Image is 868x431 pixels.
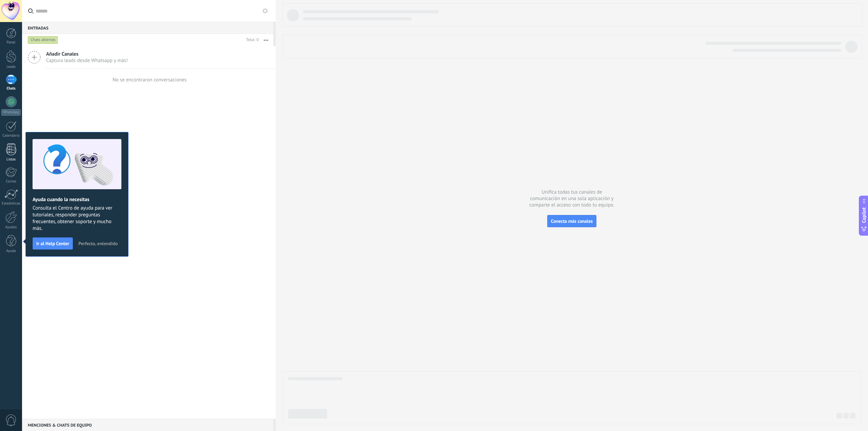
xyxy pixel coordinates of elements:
h2: Ayuda cuando la necesitas [33,196,121,203]
div: Calendario [1,134,21,138]
button: Conecta más canales [547,215,596,227]
div: Listas [1,157,21,162]
div: Leads [1,65,21,69]
span: Copilot [861,207,867,223]
span: Conecta más canales [551,218,593,224]
span: Captura leads desde Whatsapp y más! [46,57,128,64]
div: Ayuda [1,249,21,253]
div: Chats [1,86,21,91]
div: WhatsApp [1,109,21,116]
button: Perfecto, entendido [75,238,121,249]
div: Chats abiertos [28,36,58,44]
div: Estadísticas [1,201,21,206]
div: Panel [1,40,21,45]
span: Ir al Help Center [36,241,69,246]
button: Ir al Help Center [33,237,73,250]
div: Correo [1,179,21,184]
div: No se encontraron conversaciones [113,77,187,83]
div: Total: 0 [243,37,259,43]
span: Perfecto, entendido [78,241,118,246]
span: Añadir Canales [46,51,128,57]
div: Ajustes [1,225,21,230]
div: Entradas [22,22,273,34]
span: Consulta el Centro de ayuda para ver tutoriales, responder preguntas frecuentes, obtener soporte ... [33,205,121,232]
div: Menciones & Chats de equipo [22,419,273,431]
